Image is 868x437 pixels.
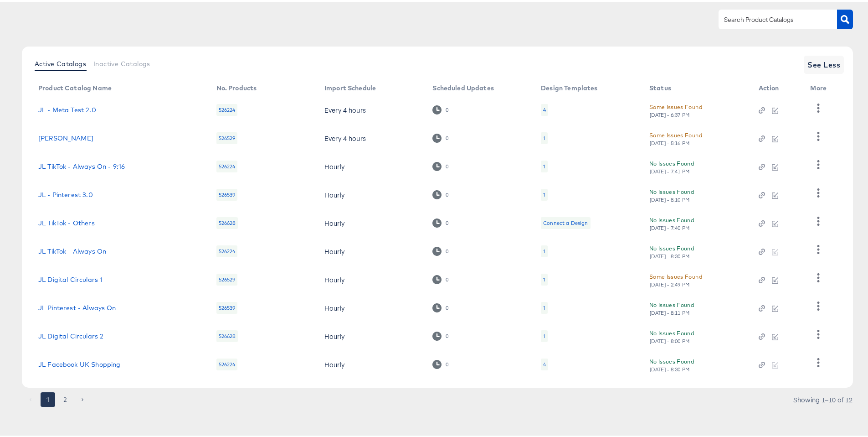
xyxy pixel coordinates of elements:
td: Hourly [317,264,425,292]
button: Go to next page [75,390,90,405]
div: 1 [541,300,548,312]
div: Connect a Design [541,215,590,227]
a: JL TikTok - Always On [38,246,106,253]
div: 0 [432,160,448,169]
div: 0 [445,161,449,168]
div: 1 [541,328,548,340]
td: Hourly [317,349,425,377]
a: JL Pinterest - Always On [38,302,116,310]
div: 0 [432,132,448,140]
a: JL Facebook UK Shopping [38,359,120,366]
div: [DATE] - 6:37 PM [649,110,690,116]
div: 0 [432,273,448,282]
div: 526539 [216,187,238,199]
button: page 1 [41,390,55,405]
button: Go to page 2 [58,390,72,405]
div: Connect a Design [543,218,588,225]
td: Hourly [317,179,425,207]
button: Some Issues Found[DATE] - 6:37 PM [649,100,702,116]
div: Scheduled Updates [432,83,494,90]
div: 526224 [216,244,238,255]
div: 0 [445,359,449,366]
a: JL TikTok - Always On - 9:16 [38,161,125,168]
input: Search Product Catalogs [722,13,819,23]
div: 526628 [216,215,238,227]
div: 526529 [216,272,238,284]
div: 0 [445,190,449,196]
div: Showing 1–10 of 12 [793,395,853,401]
a: [PERSON_NAME] [38,133,93,140]
td: Hourly [317,235,425,264]
div: 0 [432,217,448,225]
div: 0 [445,331,449,338]
div: 1 [543,331,545,338]
div: 1 [541,130,548,142]
div: [DATE] - 5:16 PM [649,138,690,145]
td: Hourly [317,320,425,349]
div: 0 [445,218,449,224]
div: 1 [541,244,548,255]
div: 1 [541,159,548,171]
div: 0 [445,246,449,253]
span: Inactive Catalogs [93,58,150,66]
div: 4 [541,357,548,369]
div: 0 [432,358,448,367]
div: 1 [541,187,548,199]
th: Action [751,79,803,94]
div: Import Schedule [324,83,376,90]
div: 4 [541,102,548,114]
div: Some Issues Found [649,270,702,280]
div: 4 [543,104,546,112]
div: 0 [432,104,448,112]
div: 526628 [216,328,238,340]
div: 526529 [216,130,238,142]
td: Hourly [317,207,425,235]
div: 1 [543,189,545,197]
span: See Less [807,57,840,69]
div: 0 [432,302,448,310]
span: Active Catalogs [35,58,86,66]
a: JL TikTok - Others [38,218,95,225]
div: 1 [541,272,548,284]
div: 1 [543,302,545,310]
div: 526224 [216,102,238,114]
td: Hourly [317,292,425,320]
td: Hourly [317,151,425,179]
div: Some Issues Found [649,129,702,138]
a: JL Digital Circulars 1 [38,274,103,281]
div: [DATE] - 2:49 PM [649,280,690,286]
th: More [803,79,837,94]
a: JL Digital Circulars 2 [38,331,103,338]
div: 0 [432,330,448,338]
td: Every 4 hours [317,122,425,151]
div: 1 [543,161,545,168]
div: 1 [543,133,545,140]
div: 0 [445,275,449,281]
div: 0 [432,245,448,254]
div: Product Catalog Name [38,83,112,90]
button: Some Issues Found[DATE] - 5:16 PM [649,129,702,145]
div: 526224 [216,159,238,171]
div: Some Issues Found [649,100,702,110]
div: 526224 [216,357,238,369]
div: No. Products [216,83,257,90]
button: Some Issues Found[DATE] - 2:49 PM [649,270,702,286]
div: 1 [543,246,545,253]
th: Status [642,79,751,94]
div: 0 [445,105,449,111]
a: JL - Meta Test 2.0 [38,104,96,112]
td: Every 4 hours [317,94,425,122]
div: 1 [543,274,545,281]
button: See Less [804,54,844,72]
div: Design Templates [541,83,597,90]
div: 526539 [216,300,238,312]
div: 4 [543,359,546,366]
nav: pagination navigation [22,390,91,405]
div: 0 [445,133,449,140]
div: 0 [445,303,449,309]
div: 0 [432,188,448,197]
a: JL - Pinterest 3.0 [38,189,93,197]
